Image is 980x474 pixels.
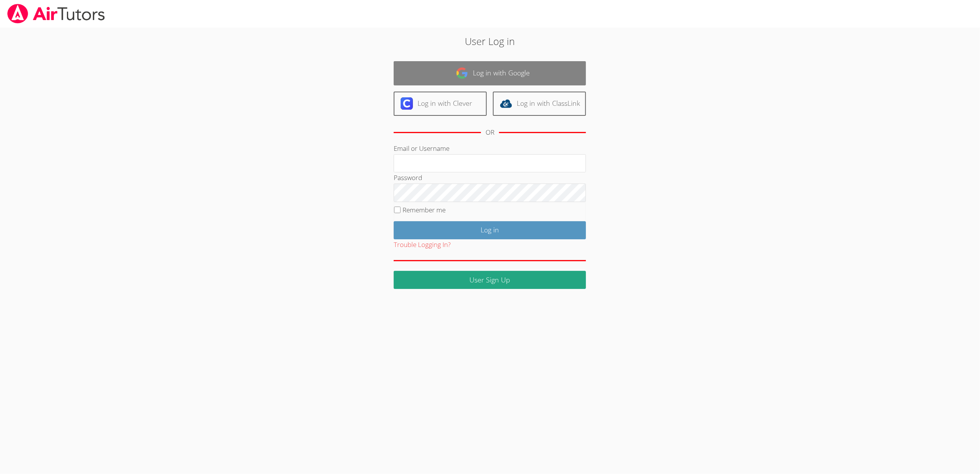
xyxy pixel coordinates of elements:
img: clever-logo-6eab21bc6e7a338710f1a6ff85c0baf02591cd810cc4098c63d3a4b26e2feb20.svg [401,97,413,110]
label: Email or Username [394,144,449,153]
a: User Sign Up [394,271,586,289]
img: classlink-logo-d6bb404cc1216ec64c9a2012d9dc4662098be43eaf13dc465df04b49fa7ab582.svg [500,97,512,110]
a: Log in with Google [394,61,586,85]
img: airtutors_banner-c4298cdbf04f3fff15de1276eac7730deb9818008684d7c2e4769d2f7ddbe033.png [7,4,106,23]
img: google-logo-50288ca7cdecda66e5e0955fdab243c47b7ad437acaf1139b6f446037453330a.svg [456,67,468,79]
label: Remember me [403,205,446,214]
label: Password [394,173,422,182]
a: Log in with ClassLink [493,92,586,116]
div: OR [486,127,494,138]
h2: User Log in [225,34,754,48]
button: Trouble Logging In? [394,239,451,250]
input: Log in [394,221,586,239]
a: Log in with Clever [394,92,487,116]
